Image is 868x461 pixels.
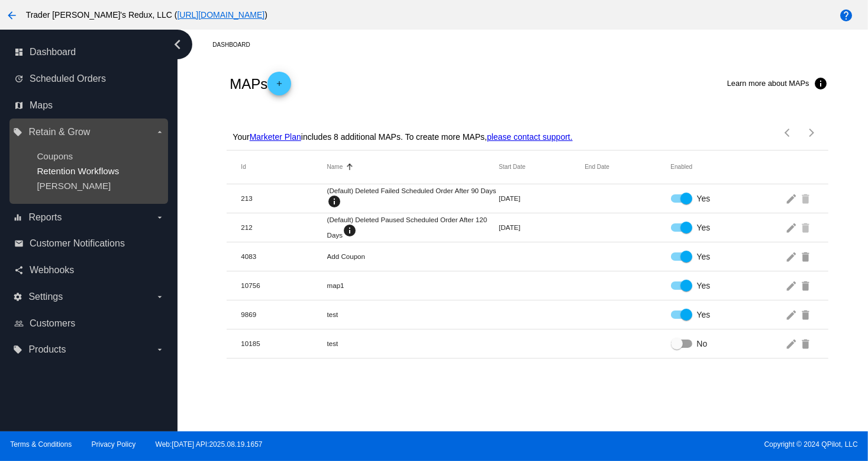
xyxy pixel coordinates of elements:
span: Dashboard [30,47,76,57]
mat-icon: help [839,8,853,23]
span: Maps [30,100,53,111]
span: Copyright © 2024 QPilot, LLC [444,440,858,449]
mat-icon: edit [786,334,800,353]
a: Web:[DATE] API:2025.08.19.1657 [156,440,263,449]
mat-cell: 10756 [241,281,327,289]
mat-cell: (Default) Deleted Paused Scheduled Order After 120 Days [327,216,499,239]
mat-icon: delete [800,276,814,294]
mat-cell: 10185 [241,340,327,347]
span: Reports [28,212,62,223]
button: Change sorting for StartDateUtc [499,164,525,171]
a: Terms & Conditions [10,440,72,449]
span: Products [28,344,66,355]
span: No [697,338,708,350]
mat-icon: info [343,223,357,238]
button: Next page [800,121,824,145]
i: people_outline [14,319,24,328]
mat-icon: info [327,194,341,209]
i: settings [13,292,22,302]
span: Learn more about MAPs [727,79,809,88]
i: arrow_drop_down [155,127,164,137]
span: Settings [28,292,63,302]
span: Yes [697,309,711,321]
mat-cell: 212 [241,223,327,231]
mat-icon: add [272,79,286,94]
i: local_offer [13,345,22,354]
span: Yes [697,222,711,233]
mat-icon: edit [786,305,800,324]
a: Privacy Policy [92,440,136,449]
i: email [14,239,24,248]
i: share [14,265,24,275]
mat-cell: 4083 [241,252,327,260]
p: Your includes 8 additional MAPs. To create more MAPs, [233,132,572,142]
mat-icon: delete [800,247,814,265]
a: Marketer Plan [250,132,301,142]
a: update Scheduled Orders [14,69,164,88]
span: Scheduled Orders [30,73,106,84]
button: Change sorting for Id [241,164,246,171]
mat-cell: test [327,310,499,318]
i: update [14,74,24,84]
button: Change sorting for Enabled [671,164,693,171]
h2: MAPs [230,72,291,95]
mat-cell: map1 [327,281,499,289]
a: [PERSON_NAME] [37,181,111,191]
i: arrow_drop_down [155,213,164,222]
mat-icon: arrow_back [5,8,19,23]
a: Coupons [37,151,73,161]
span: Customer Notifications [30,238,125,249]
mat-cell: [DATE] [499,223,585,231]
span: Yes [697,251,711,262]
a: map Maps [14,96,164,115]
span: Retain & Grow [28,127,90,137]
a: [URL][DOMAIN_NAME] [177,10,264,20]
span: Yes [697,193,711,204]
a: dashboard Dashboard [14,43,164,62]
button: Change sorting for Name [327,164,343,171]
mat-cell: Add Coupon [327,252,499,260]
i: map [14,101,24,110]
mat-icon: edit [786,276,800,294]
mat-cell: (Default) Deleted Failed Scheduled Order After 90 Days [327,187,499,210]
a: people_outline Customers [14,314,164,333]
mat-icon: edit [786,247,800,265]
i: arrow_drop_down [155,345,164,354]
mat-cell: 213 [241,194,327,202]
mat-cell: 9869 [241,310,327,318]
a: email Customer Notifications [14,234,164,253]
span: Customers [30,318,75,329]
a: please contact support. [487,132,573,142]
a: Retention Workflows [37,166,119,176]
i: arrow_drop_down [155,292,164,302]
a: share Webhooks [14,261,164,280]
i: dashboard [14,47,24,57]
a: Dashboard [212,36,260,54]
mat-icon: delete [800,189,814,207]
mat-cell: test [327,340,499,347]
mat-icon: delete [800,305,814,324]
span: Trader [PERSON_NAME]'s Redux, LLC ( ) [26,10,267,20]
i: chevron_left [168,35,187,54]
button: Previous page [776,121,800,145]
mat-icon: edit [786,189,800,207]
span: Yes [697,280,711,292]
span: Webhooks [30,265,74,276]
mat-icon: info [814,76,828,91]
mat-icon: edit [786,218,800,236]
i: equalizer [13,213,22,222]
mat-icon: delete [800,334,814,353]
mat-icon: delete [800,218,814,236]
button: Change sorting for EndDateUtc [585,164,609,171]
i: local_offer [13,127,22,137]
mat-cell: [DATE] [499,194,585,202]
